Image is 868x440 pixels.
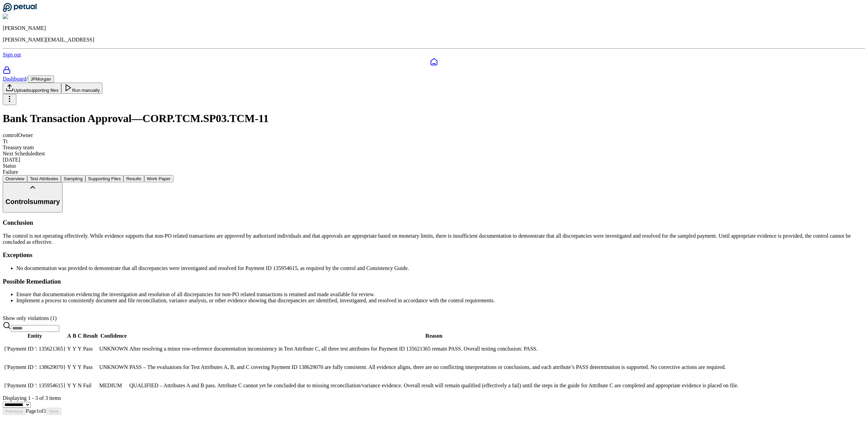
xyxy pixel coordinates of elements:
[85,175,123,182] button: Supporting Files
[67,333,71,339] th: A
[78,333,82,339] th: C
[3,66,865,75] a: SOC
[67,346,71,352] span: Y
[3,132,865,138] div: control Owner
[72,346,77,352] span: Y
[83,346,98,352] div: Pass
[26,408,46,414] span: Page 1 of 1
[3,112,865,125] h1: Bank Transaction Approval — CORP.TCM.SP03.TCM-11
[67,364,71,370] span: Y
[83,383,98,389] div: Fail
[3,25,865,31] p: [PERSON_NAME]
[78,364,82,370] span: Y
[3,233,865,245] p: The control is not operating effectively. While evidence supports that non-PO related transaction...
[3,151,865,157] div: Next Scheduled test
[129,383,738,389] p: QUALIFIED – Attributes A and B pass. Attribute C cannot yet be concluded due to missing reconcili...
[3,14,32,20] img: Andrew Li
[16,265,865,271] li: No documentation was provided to demonstrate that all discrepancies were investigated and resolve...
[3,175,27,182] button: Overview
[3,278,865,285] h3: Possible Remediation
[3,76,26,82] a: Dashboard
[3,169,865,175] div: Failure
[16,291,865,298] li: Ensure that documentation evidencing the investigation and resolution of all discrepancies for no...
[99,346,128,352] div: UNKNOWN
[99,333,128,339] th: Confidence
[3,58,865,66] a: Dashboard
[3,251,865,259] h3: Exceptions
[3,315,57,321] span: Show only violations ( 1 )
[4,314,4,314] input: Show only violations (1)
[99,364,128,370] div: UNKNOWN
[129,333,739,339] th: Reason
[61,175,85,182] button: Sampling
[28,75,54,83] button: JPMorgan
[3,333,66,339] th: Entity
[3,182,63,213] button: Controlsummary
[123,175,144,182] button: Results
[67,383,71,388] span: Y
[83,333,98,339] th: Result
[72,383,77,388] span: Y
[16,298,865,304] li: Implement a process to consistently document and file reconciliation, variance analysis, or other...
[4,346,66,352] span: {'Payment ID ': 135621365}
[3,52,21,57] a: Sign out
[3,163,865,169] div: Status
[3,408,26,415] button: Previous
[3,395,865,401] div: Displaying 1 - 3 of 3 items
[3,138,7,144] span: Tt
[3,37,865,43] p: [PERSON_NAME][EMAIL_ADDRESS]
[129,364,738,370] p: PASS – The evaluations for Test Attributes A, B, and C covering Payment ID 138629070 are fully co...
[5,198,60,206] h2: Control summary
[46,408,61,415] button: Next
[3,75,865,83] div: /
[4,383,66,388] span: {'Payment ID ': 135954615}
[72,333,77,339] th: B
[144,175,173,182] button: Work Paper
[83,364,98,370] div: Pass
[3,145,34,150] span: Treasury team
[129,346,738,352] p: After resolving a minor row-reference documentation inconsistency in Test Attribute C, all three ...
[3,83,61,94] button: Uploadsupporting files
[3,7,37,13] a: Go to Dashboard
[99,383,128,389] div: MEDIUM
[3,157,865,163] div: [DATE]
[78,383,82,388] span: N
[3,219,865,226] h3: Conclusion
[4,364,66,370] span: {'Payment ID ': 138629070}
[61,83,103,94] button: Run manually
[78,346,82,352] span: Y
[27,175,61,182] button: Test Attributes
[72,364,77,370] span: Y
[3,175,865,182] nav: Tabs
